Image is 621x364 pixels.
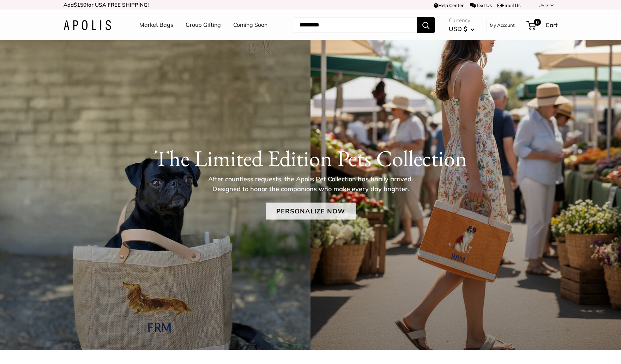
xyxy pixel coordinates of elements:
a: Help Center [434,2,464,8]
p: After countless requests, the Apolis Pet Collection has finally arrived. Designed to honor the co... [196,174,425,194]
a: Coming Soon [233,20,267,30]
button: USD $ [449,23,475,35]
a: Email Us [497,2,520,8]
input: Search... [294,17,417,33]
img: Apolis [64,20,111,30]
a: Personalize Now [266,202,356,219]
span: 0 [534,19,541,26]
span: USD [538,2,548,8]
a: 0 Cart [527,19,557,31]
a: My Account [490,21,515,29]
a: Market Bags [139,20,173,30]
span: Currency [449,16,475,25]
a: Text Us [470,2,492,8]
a: Group Gifting [186,20,221,30]
button: Search [417,17,435,33]
span: USD $ [449,25,467,32]
span: $150 [74,1,86,8]
h1: The Limited Edition Pets Collection [64,145,557,171]
span: Cart [545,21,557,29]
